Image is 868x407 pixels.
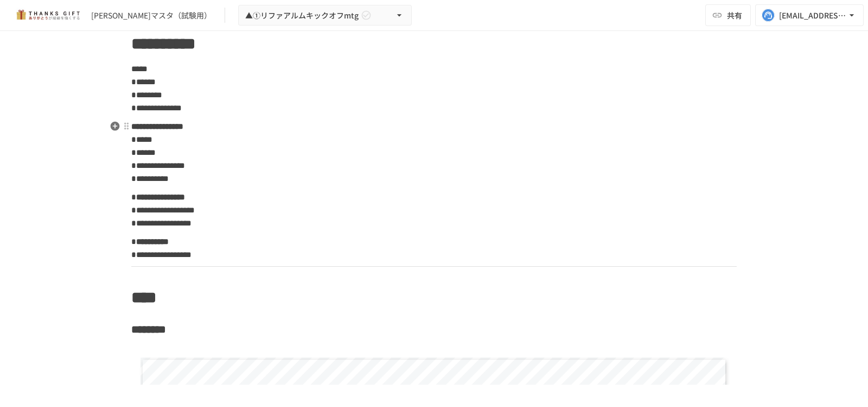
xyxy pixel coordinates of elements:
[13,7,82,24] img: mMP1OxWUAhQbsRWCurg7vIHe5HqDpP7qZo7fRoNLXQh
[238,5,412,26] button: ▲①リファアルムキックオフmtg
[91,10,212,21] div: [PERSON_NAME]マスタ（試験用）
[779,9,846,22] div: [EMAIL_ADDRESS][DOMAIN_NAME]
[245,9,359,22] span: ▲①リファアルムキックオフmtg
[755,4,864,26] button: [EMAIL_ADDRESS][DOMAIN_NAME]
[705,4,751,26] button: 共有
[727,9,742,21] span: 共有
